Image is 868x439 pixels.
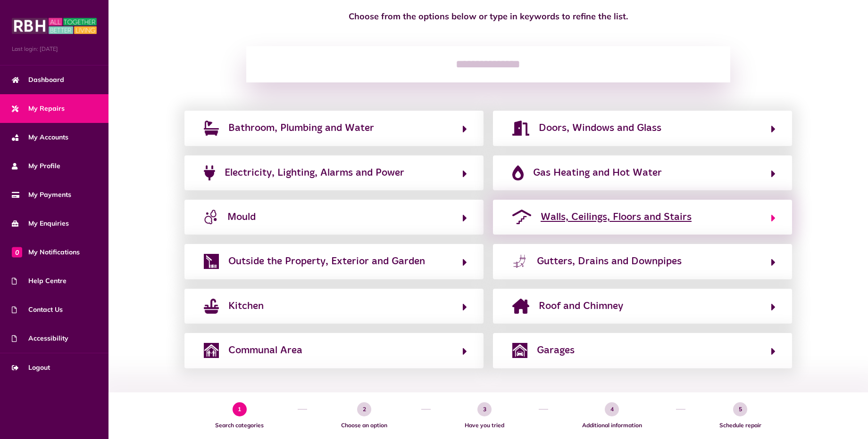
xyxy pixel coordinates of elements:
span: Roof and Chimney [539,299,623,314]
img: garage.png [512,343,527,358]
span: My Repairs [12,104,65,114]
button: Gutters, Drains and Downpipes [509,253,776,269]
span: Search categories [186,421,293,430]
button: Electricity, Lighting, Alarms and Power [201,165,467,181]
img: communal2.png [204,343,219,358]
span: My Accounts [12,132,68,142]
span: 3 [477,402,492,416]
span: Gutters, Drains and Downpipes [537,254,682,269]
span: Choose an option [312,421,417,430]
span: My Profile [12,161,60,171]
span: 1 [233,402,247,416]
button: Gas Heating and Hot Water [509,165,776,181]
span: Bathroom, Plumbing and Water [228,121,374,136]
strong: Choose from the options below or type in keywords to refine the list. [349,11,628,22]
span: Kitchen [228,299,264,314]
span: Garages [537,343,575,358]
img: fire-flame-simple-solid-purple.png [512,165,524,180]
button: Roof and Chimney [509,298,776,314]
img: bath.png [204,121,219,136]
img: plug-solid-purple.png [204,165,215,180]
span: Electricity, Lighting, Alarms and Power [225,165,404,180]
button: Garages [509,342,776,358]
span: Gas Heating and Hot Water [533,165,662,180]
button: Communal Area [201,342,467,358]
span: Walls, Ceilings, Floors and Stairs [541,210,692,225]
span: Logout [12,363,50,373]
img: door-open-solid-purple.png [512,121,529,136]
img: roof-stairs-purple.png [512,210,531,225]
span: 5 [733,402,747,416]
img: leaking-pipe.png [512,254,527,269]
img: sink.png [204,299,219,314]
span: 0 [12,247,22,257]
button: Bathroom, Plumbing and Water [201,120,467,136]
span: Outside the Property, Exterior and Garden [228,254,425,269]
span: Communal Area [228,343,302,358]
button: Doors, Windows and Glass [509,120,776,136]
span: 2 [357,402,371,416]
span: Accessibility [12,333,68,343]
span: Dashboard [12,75,64,85]
span: Mould [227,210,256,225]
span: My Notifications [12,247,80,257]
span: Doors, Windows and Glass [539,121,661,136]
img: MyRBH [12,16,97,35]
span: Help Centre [12,276,67,286]
span: Have you tried [435,421,534,430]
button: Outside the Property, Exterior and Garden [201,253,467,269]
span: Schedule repair [690,421,791,430]
span: Additional information [553,421,671,430]
button: Kitchen [201,298,467,314]
span: Contact Us [12,305,63,315]
img: mould-icon.jpg [204,210,218,225]
img: external.png [204,254,219,269]
button: Walls, Ceilings, Floors and Stairs [509,209,776,225]
span: My Enquiries [12,219,69,228]
span: My Payments [12,190,71,200]
span: 4 [605,402,619,416]
span: Last login: [DATE] [12,45,97,53]
button: Mould [201,209,467,225]
img: house-chimney-solid-purple.png [512,299,529,314]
